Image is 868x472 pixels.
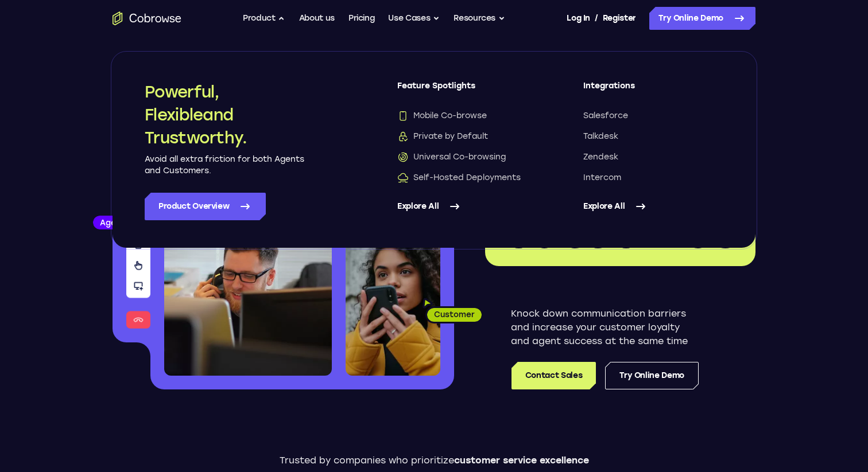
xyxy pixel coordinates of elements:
[397,110,487,122] span: Mobile Co-browse
[583,110,628,122] span: Salesforce
[583,80,723,101] span: Integrations
[397,131,488,142] span: Private by Default
[145,80,305,149] h2: Powerful, Flexible and Trustworthy.
[583,131,618,142] span: Talkdesk
[397,172,409,184] img: Self-Hosted Deployments
[164,171,332,376] img: A customer support agent talking on the phone
[511,307,699,348] p: Knock down communication barriers and increase your customer loyalty and agent success at the sam...
[388,7,440,30] button: Use Cases
[603,7,636,30] a: Register
[511,362,596,389] a: Contact Sales
[397,151,537,163] a: Universal Co-browsingUniversal Co-browsing
[649,7,755,30] a: Try Online Demo
[397,151,506,163] span: Universal Co-browsing
[605,362,699,389] a: Try Online Demo
[397,193,537,220] a: Explore All
[583,131,723,142] a: Talkdesk
[299,7,335,30] a: About us
[145,154,305,177] p: Avoid all extra friction for both Agents and Customers.
[583,151,723,163] a: Zendesk
[243,7,285,30] button: Product
[397,172,521,184] span: Self-Hosted Deployments
[145,193,266,220] a: Product Overview
[583,151,618,163] span: Zendesk
[113,11,181,25] a: Go to the home page
[397,110,537,122] a: Mobile Co-browseMobile Co-browse
[454,7,505,30] button: Resources
[567,7,590,30] a: Log In
[583,110,723,122] a: Salesforce
[583,193,723,220] a: Explore All
[397,172,537,184] a: Self-Hosted DeploymentsSelf-Hosted Deployments
[454,455,589,466] span: customer service excellence
[583,172,723,184] a: Intercom
[595,11,598,25] span: /
[397,131,537,142] a: Private by DefaultPrivate by Default
[397,151,409,163] img: Universal Co-browsing
[397,131,409,142] img: Private by Default
[348,7,375,30] a: Pricing
[346,240,440,376] img: A customer holding their phone
[583,172,621,184] span: Intercom
[397,110,409,122] img: Mobile Co-browse
[397,80,537,101] span: Feature Spotlights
